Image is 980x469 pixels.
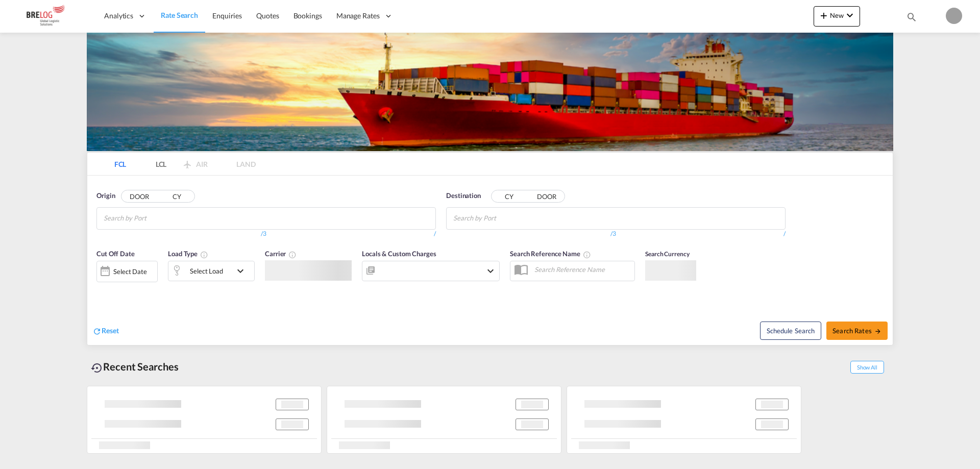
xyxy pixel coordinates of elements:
[256,11,279,20] span: Quotes
[96,260,158,282] div: Select Date
[92,153,256,175] md-pagination-wrapper: Use the left and right arrow keys to navigate between tabs
[96,191,115,201] span: Origin
[96,281,104,294] md-datepicker: Select
[492,190,527,202] button: CY
[133,153,174,175] md-tab-item: LCL
[159,190,194,202] button: CY
[92,325,119,336] div: icon-refreshReset
[906,11,917,22] md-icon: icon-magnify
[645,250,690,258] span: Search Currency
[336,11,380,21] span: Manage Rates
[200,250,208,258] md-icon: icon-information-outline
[121,190,157,202] button: DOOR
[446,230,616,238] div: /3
[102,208,205,227] md-chips-wrap: Chips container. Enter the text area, then type text, and press enter to add a chip.
[92,326,102,335] md-icon: icon-refresh
[96,230,266,238] div: /3
[529,190,565,202] button: DOOR
[87,355,183,378] div: Recent Searches
[212,11,242,20] span: Enquiries
[583,250,591,258] md-icon: Your search will be saved by the below given name
[161,11,198,19] span: Rate Search
[91,362,103,374] md-icon: icon-backup-restore
[265,250,297,258] span: Carrier
[760,321,821,339] button: Note: By default Schedule search will only considerorigin ports, destination ports and cut off da...
[453,210,550,227] input: Search by Port
[102,326,119,334] span: Reset
[818,9,830,21] md-icon: icon-plus 400-fg
[266,230,436,238] div: /
[529,262,634,277] input: Search Reference Name
[96,250,135,258] span: Cut Off Date
[814,6,860,27] button: icon-plus 400-fgNewicon-chevron-down
[288,250,297,258] md-icon: The selected Trucker/Carrierwill be displayed in the rate results If the rates are from another f...
[826,321,888,339] button: Search Ratesicon-arrow-right
[510,250,591,258] span: Search Reference Name
[484,264,497,277] md-icon: icon-chevron-down
[168,250,208,258] span: Load Type
[15,5,84,28] img: daae70a0ee2511ecb27c1fb462fa6191.png
[844,9,856,21] md-icon: icon-chevron-down
[446,191,481,201] span: Destination
[616,230,786,238] div: /
[452,208,554,227] md-chips-wrap: Chips container. Enter the text area, then type text, and press enter to add a chip.
[874,328,881,335] md-icon: icon-arrow-right
[104,11,133,21] span: Analytics
[168,260,255,281] div: Select Loadicon-chevron-down
[923,7,946,26] div: Help
[923,7,941,24] span: Help
[362,250,436,258] span: Locals & Custom Charges
[92,153,133,175] md-tab-item: FCL
[104,210,201,227] input: Search by Port
[818,11,856,19] span: New
[113,267,147,276] div: Select Date
[293,11,322,20] span: Bookings
[87,176,893,344] div: OriginDOOR CY Chips container. Enter the text area, then type text, and press enter to add a chip...
[906,11,917,27] div: icon-magnify
[234,264,252,277] md-icon: icon-chevron-down
[832,326,881,334] span: Search Rates
[362,260,500,281] div: icon-chevron-down
[850,361,884,374] span: Show All
[190,263,223,278] div: Select Load
[87,33,893,151] img: LCL+%26+FCL+BACKGROUND.png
